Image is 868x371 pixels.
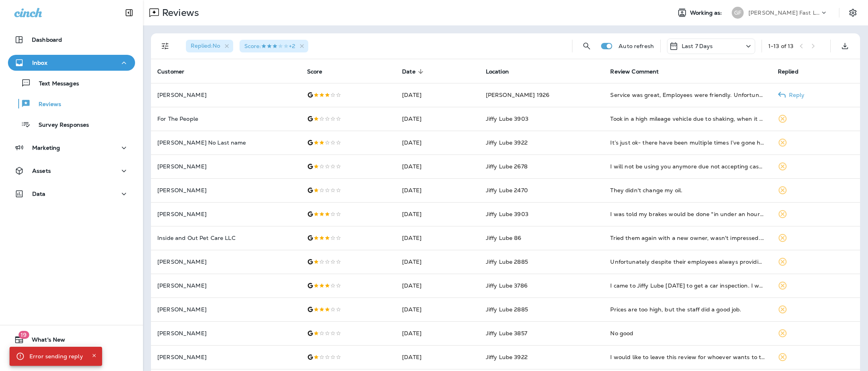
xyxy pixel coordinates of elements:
span: Replied : No [191,42,220,49]
div: Replied:No [186,40,233,52]
span: Replied [778,68,809,75]
p: [PERSON_NAME] [157,330,294,336]
span: Location [486,68,519,75]
td: [DATE] [396,202,479,226]
p: Survey Responses [31,122,89,129]
p: Inside and Out Pet Care LLC [157,235,294,241]
span: Working as: [690,10,724,16]
td: [DATE] [396,321,479,345]
button: Inbox [8,55,135,71]
p: [PERSON_NAME] No Last name [157,139,294,146]
span: [PERSON_NAME] 1926 [486,91,550,99]
span: Jiffy Lube 3903 [486,115,528,122]
td: [DATE] [396,178,479,202]
span: Customer [157,68,195,75]
div: Prices are too high, but the staff did a good job. [610,305,765,313]
button: Assets [8,163,135,179]
button: Data [8,186,135,202]
button: Filters [157,38,173,54]
p: Reviews [31,101,61,108]
div: Error sending reply [29,349,83,363]
p: Data [32,191,46,197]
button: Survey Responses [8,116,135,133]
span: Jiffy Lube 2885 [486,306,528,313]
button: Text Messages [8,75,135,91]
button: Collapse Sidebar [118,5,140,21]
td: [DATE] [396,155,479,178]
div: I would like to leave this review for whoever wants to try to go to this jiffy lube the guy named... [610,353,765,361]
p: [PERSON_NAME] Fast Lube dba [PERSON_NAME] [748,10,820,16]
div: GF [732,7,744,19]
span: Jiffy Lube 2470 [486,187,528,194]
td: [DATE] [396,250,479,274]
span: Jiffy Lube 3857 [486,330,527,337]
span: Jiffy Lube 3922 [486,354,528,361]
td: [DATE] [396,131,479,155]
button: 19What's New [8,332,135,348]
p: For The People [157,116,294,122]
p: Auto refresh [619,43,654,49]
p: Marketing [32,145,60,151]
span: Jiffy Lube 2885 [486,258,528,265]
button: Marketing [8,140,135,156]
td: [DATE] [396,274,479,298]
div: I was told my brakes would be done "in under an hour"... . That didn't happen. [610,210,765,218]
p: [PERSON_NAME] [157,306,294,313]
p: [PERSON_NAME] [157,92,294,98]
td: [DATE] [396,226,479,250]
td: [DATE] [396,83,479,107]
div: Score:3 Stars+2 [240,40,308,52]
p: Inbox [32,60,47,66]
p: [PERSON_NAME] [157,163,294,170]
span: Jiffy Lube 3922 [486,139,528,146]
span: Review Comment [610,68,669,75]
p: [PERSON_NAME] [157,211,294,217]
div: Took in a high mileage vehicle due to shaking, when it came time to pickup the vehicle I was aske... [610,115,765,123]
span: Score [307,68,333,75]
span: Location [486,68,509,75]
div: They didn't change my oil. [610,186,765,194]
div: I came to Jiffy Lube today to get a car inspection. I waited a while before I was told where to g... [610,282,765,290]
span: Replied [778,68,798,75]
button: Close [89,351,99,360]
p: Reply [786,92,805,98]
span: Jiffy Lube 3903 [486,211,528,218]
p: [PERSON_NAME] [157,259,294,265]
button: Search Reviews [579,38,595,54]
span: Review Comment [610,68,659,75]
span: Jiffy Lube 2678 [486,163,528,170]
p: [PERSON_NAME] [157,354,294,360]
span: Score [307,68,323,75]
td: [DATE] [396,107,479,131]
button: Dashboard [8,32,135,48]
button: Reviews [8,95,135,112]
span: Date [402,68,426,75]
div: No good [610,329,765,337]
td: [DATE] [396,298,479,321]
td: [DATE] [396,345,479,369]
div: Service was great, Employees were friendly. Unfortunately I found out on this visit that Jiffy Lu... [610,91,765,99]
div: Unfortunately despite their employees always providing exemplary service, I have to give this loc... [610,258,765,266]
p: Text Messages [31,80,79,88]
span: 19 [18,331,29,339]
button: Support [8,351,135,367]
p: [PERSON_NAME] [157,282,294,289]
div: I will not be using you anymore due not accepting cash for payment [610,162,765,170]
span: Date [402,68,416,75]
p: Dashboard [32,37,62,43]
span: Jiffy Lube 3786 [486,282,528,289]
p: Last 7 Days [682,43,713,49]
span: Jiffy Lube 86 [486,234,522,242]
span: Score : +2 [244,43,295,50]
p: Assets [32,168,51,174]
span: Customer [157,68,184,75]
button: Settings [846,6,860,20]
div: It’s just ok- there have been multiple times I’ve gone here and asked for something checked like ... [610,139,765,147]
button: Export as CSV [837,38,853,54]
p: Reviews [159,7,199,19]
p: [PERSON_NAME] [157,187,294,193]
span: What's New [24,336,65,346]
div: 1 - 13 of 13 [768,43,793,49]
div: Tried them again with a new owner, wasn't impressed. I was concerned about they leaving the hood ... [610,234,765,242]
